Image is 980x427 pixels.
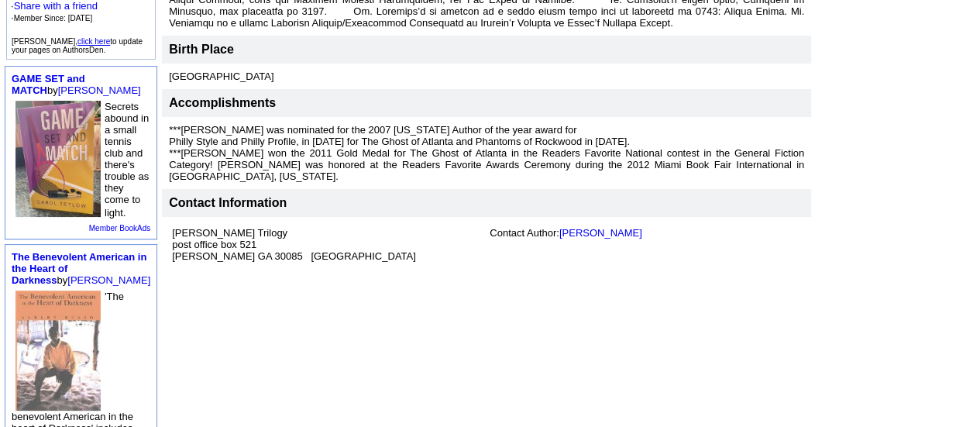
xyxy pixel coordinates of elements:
font: by [12,73,141,96]
font: Secrets abound in a small tennis club and there's trouble as they come to light. [105,101,149,219]
font: ***[PERSON_NAME] was nominated for the 2007 [US_STATE] Author of the year award for Philly Style ... [169,124,804,182]
font: Contact Information [169,196,287,209]
font: [PERSON_NAME] Trilogy post office box 521 [PERSON_NAME] GA 30085 [GEOGRAPHIC_DATA] [172,227,416,262]
font: Contact Author: [490,227,642,239]
a: [PERSON_NAME] [58,84,141,96]
img: 79294.JPG [15,101,101,217]
font: Birth Place [169,43,234,56]
font: [PERSON_NAME], to update your pages on AuthorsDen. [12,37,143,54]
font: by [12,251,150,286]
font: Member Since: [DATE] [14,14,93,22]
a: Member BookAds [89,224,150,232]
font: [GEOGRAPHIC_DATA] [169,71,273,82]
img: 16066.jpg [15,291,101,411]
a: [PERSON_NAME] [559,227,642,239]
a: [PERSON_NAME] [67,274,150,286]
a: The Benevolent American in the Heart of Darkness [12,251,146,286]
a: click here [77,37,110,46]
a: GAME SET and MATCH [12,73,85,96]
font: Accomplishments [169,96,276,109]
